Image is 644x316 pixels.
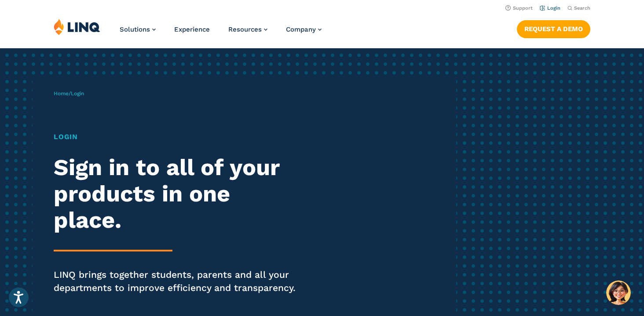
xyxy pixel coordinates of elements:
[120,25,150,33] span: Solutions
[228,25,262,33] span: Resources
[286,25,322,33] a: Company
[540,5,560,11] a: Login
[517,20,590,38] a: Request a Demo
[120,18,322,47] nav: Primary Navigation
[54,18,100,35] img: LINQ | K‑12 Software
[567,5,590,11] button: Open Search Bar
[71,90,84,97] span: Login
[606,280,631,305] button: Hello, have a question? Let’s chat.
[228,25,267,33] a: Resources
[54,90,84,97] span: /
[120,25,156,33] a: Solutions
[517,18,590,38] nav: Button Navigation
[286,25,316,33] span: Company
[54,132,302,142] h1: Login
[505,5,533,11] a: Support
[54,154,302,233] h2: Sign in to all of your products in one place.
[54,268,302,294] p: LINQ brings together students, parents and all your departments to improve efficiency and transpa...
[574,5,590,11] span: Search
[54,90,69,97] a: Home
[174,25,210,33] a: Experience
